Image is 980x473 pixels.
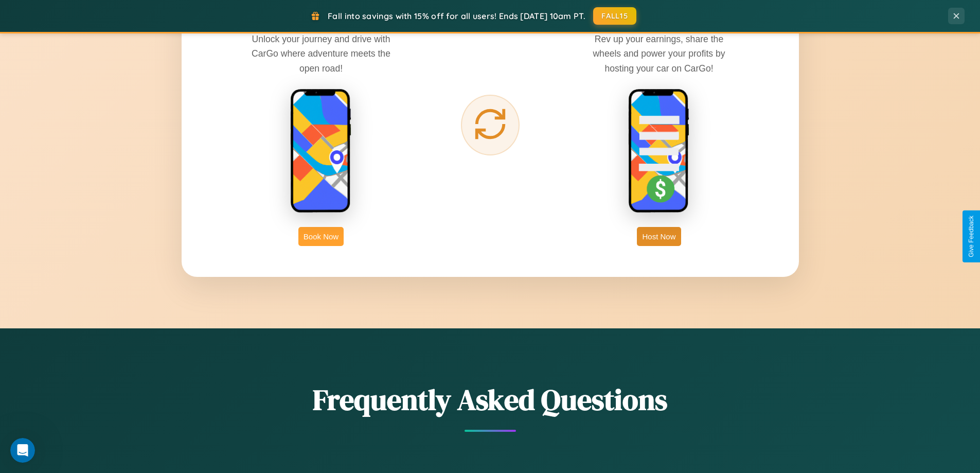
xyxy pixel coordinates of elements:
iframe: Intercom live chat [10,438,35,463]
div: Give Feedback [968,216,975,257]
h2: Frequently Asked Questions [182,380,799,419]
img: rent phone [290,89,352,214]
button: FALL15 [593,7,636,25]
span: Fall into savings with 15% off for all users! Ends [DATE] 10am PT. [328,11,585,21]
img: host phone [628,89,690,214]
p: Unlock your journey and drive with CarGo where adventure meets the open road! [244,32,398,75]
button: Book Now [298,227,344,246]
p: Rev up your earnings, share the wheels and power your profits by hosting your car on CarGo! [582,32,736,75]
button: Host Now [637,227,681,246]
